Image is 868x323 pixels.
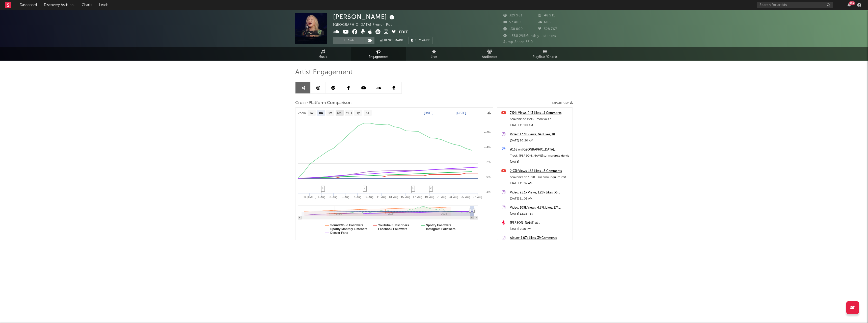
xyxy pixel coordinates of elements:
text: 13. Aug [389,195,398,198]
a: 2.93k Views, 168 Likes, 13 Comments [510,168,570,174]
div: [DATE] 10:20 AM [510,138,570,144]
span: 1 388 295 Monthly Listeners [503,34,556,38]
button: Summary [409,37,432,44]
text: Zoom [298,111,306,115]
a: Playlists/Charts [517,47,573,61]
span: 48 911 [538,14,555,17]
text: + 2% [484,160,491,163]
text: 1y [357,111,360,115]
text: 25. Aug [461,195,470,198]
text: [DATE] [424,111,433,115]
text: 1. Aug [317,195,325,198]
button: Export CSV [552,102,573,105]
text: 1m [318,111,323,115]
span: Summary [415,39,430,42]
text: 6m [337,111,342,115]
span: Benchmark [384,38,403,44]
text: 17. Aug [413,195,422,198]
text: All [366,111,369,115]
a: Album: 1.07k Likes, 39 Comments [510,235,570,241]
button: Edit [399,29,408,36]
a: Engagement [351,47,406,61]
span: 606 [538,21,551,24]
a: Audience [462,47,517,61]
a: Video: 25.1k Views, 1.28k Likes, 35 Comments [510,190,570,196]
text: Spotify Monthly Listeners [330,227,367,231]
div: [DATE] 11:01 AM [510,196,570,202]
text: 7. Aug [354,195,361,198]
span: 1 [322,186,323,189]
div: [GEOGRAPHIC_DATA] | French Pop [333,22,399,28]
span: 328 767 [538,28,557,31]
text: 27. Aug [473,195,482,198]
div: [PERSON_NAME] [333,13,396,21]
text: 19. Aug [425,195,434,198]
text: 0% [486,175,491,178]
a: Live [406,47,462,61]
span: 130 000 [503,28,523,31]
div: [DATE] 11:00 AM [510,122,570,128]
text: 21. Aug [437,195,446,198]
text: -2% [485,190,491,193]
span: 2 [430,186,431,189]
span: Engagement [368,54,389,60]
text: 3m [328,111,332,115]
a: Video: 17.3k Views, 749 Likes, 18 Comments [510,132,570,138]
text: 1w [309,111,313,115]
span: Music [318,54,328,60]
text: + 6% [484,131,491,134]
text: 15. Aug [401,195,410,198]
a: [PERSON_NAME] at [GEOGRAPHIC_DATA] ([DATE]) [510,220,570,226]
a: Benchmark [377,37,406,44]
span: 1 [412,186,414,189]
text: + 4% [484,146,491,149]
span: Audience [482,54,497,60]
a: 7.54k Views, 243 Likes, 11 Comments [510,110,570,116]
text: Deezer Fans [330,231,348,235]
span: 57 400 [503,21,521,24]
div: [DATE] [510,159,570,165]
span: Playlists/Charts [533,54,558,60]
text: Spotify Followers [426,223,451,227]
text: 5. Aug [342,195,349,198]
span: 2 [364,186,365,189]
span: 329 981 [503,14,523,17]
text: SoundCloud Followers [330,223,363,227]
div: [DATE] 12:35 PM [510,211,570,217]
a: #165 on [GEOGRAPHIC_DATA], [GEOGRAPHIC_DATA] [510,147,570,153]
text: Facebook Followers [378,227,408,231]
text: → [448,111,451,115]
text: 11. Aug [377,195,386,198]
button: 99+ [847,3,851,7]
text: YouTube Subscribers [378,223,409,227]
div: [DATE] 11:07 AM [510,180,570,186]
text: 30. [DATE] [303,195,316,198]
text: [DATE] [456,111,466,115]
span: Artist Engagement [295,69,352,76]
text: 23. Aug [449,195,458,198]
div: [DATE] 7:30 PM [510,226,570,232]
text: Instagram Followers [426,227,455,231]
div: 99 + [849,1,855,5]
text: 9. Aug [366,195,373,198]
span: Live [431,54,437,60]
a: Video: 109k Views, 4.87k Likes, 174 Comments [510,205,570,211]
button: Track [333,37,365,44]
text: YTD [346,111,352,115]
span: Cross-Platform Comparison [295,100,351,106]
span: Jump Score: 55.0 [503,40,533,44]
a: Music [295,47,351,61]
div: Track: [PERSON_NAME] sur ma drôle de vie [510,153,570,159]
input: Search for artists [757,2,833,8]
div: Souvenirs de 1998 - Un amour qui m’irait bien🖤🖤 #veroniquesanson #archive [510,174,570,180]
div: Souvenir de 1993 - Mon voisin ✨#veroniquesanson #archive [510,116,570,122]
text: 3. Aug [330,195,337,198]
